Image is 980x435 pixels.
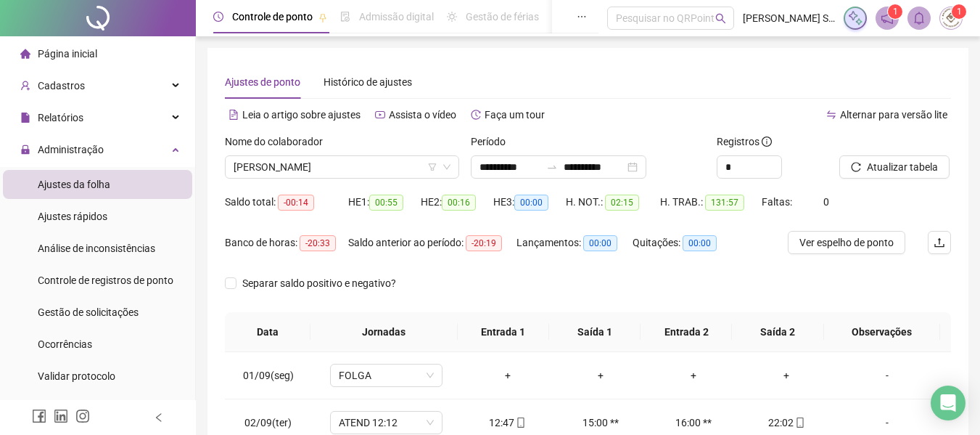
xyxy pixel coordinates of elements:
[20,113,30,123] span: file
[566,367,635,383] div: +
[485,109,545,121] span: Faça um tour
[683,235,717,251] span: 00:00
[225,134,332,150] label: Nome do colaborador
[516,235,633,251] div: Lançamentos:
[20,81,30,91] span: user-add
[243,370,294,381] span: 01/09(seg)
[278,195,314,211] span: -00:14
[442,163,451,171] span: down
[38,275,173,286] span: Controle de registros de ponto
[931,386,965,420] div: Open Intercom Messenger
[934,237,945,248] span: upload
[38,179,110,190] span: Ajustes da folha
[339,412,434,434] span: ATEND 12:12
[743,10,835,26] span: [PERSON_NAME] Sant'[PERSON_NAME]
[546,161,558,173] span: to
[788,231,905,254] button: Ver espelho de ponto
[369,195,403,211] span: 00:55
[844,415,930,431] div: -
[836,324,928,340] span: Observações
[957,7,962,17] span: 1
[38,243,155,254] span: Análise de inconsistências
[32,409,46,423] span: facebook
[225,312,310,352] th: Data
[20,49,30,59] span: home
[752,415,821,431] div: 22:02
[473,415,543,431] div: 12:47
[940,7,962,29] img: 40900
[659,367,728,383] div: +
[633,235,734,251] div: Quitações:
[339,365,434,386] span: FOLGA
[242,109,361,121] span: Leia o artigo sobre ajustes
[225,235,348,251] div: Banco de horas:
[840,109,947,121] span: Alternar para versão lite
[473,367,543,383] div: +
[847,10,863,26] img: sparkle-icon.fc2bf0ac1784a2077858766a79e2daf3.svg
[38,80,85,92] span: Cadastros
[466,11,539,23] span: Gestão de férias
[546,161,558,173] span: swap-right
[244,417,292,428] span: 02/09(ter)
[225,76,300,88] span: Ajustes de ponto
[54,409,68,423] span: linkedin
[826,110,836,120] span: swap
[952,4,966,19] sup: Atualize o seu contato no menu Meus Dados
[236,275,402,291] span: Separar saldo positivo e negativo?
[38,211,107,222] span: Ajustes rápidos
[762,137,772,147] span: info-circle
[389,109,456,121] span: Assista o vídeo
[799,235,894,251] span: Ver espelho de ponto
[881,12,894,25] span: notification
[705,195,744,211] span: 131:57
[549,312,641,352] th: Saída 1
[732,312,823,352] th: Saída 2
[232,11,313,23] span: Controle de ponto
[514,195,548,211] span: 00:00
[824,312,940,352] th: Observações
[234,156,450,178] span: ANDRESSA SANTOS DE OLIVEIRA
[458,312,549,352] th: Entrada 1
[38,306,139,318] span: Gestão de solicitações
[38,370,115,382] span: Validar protocolo
[228,110,239,120] span: file-text
[471,110,481,120] span: history
[340,12,350,22] span: file-done
[318,13,327,22] span: pushpin
[844,367,930,383] div: -
[324,76,412,88] span: Histórico de ajustes
[428,163,437,171] span: filter
[154,412,164,423] span: left
[867,159,938,175] span: Atualizar tabela
[310,312,458,352] th: Jornadas
[359,11,434,23] span: Admissão digital
[823,196,829,208] span: 0
[641,312,732,352] th: Entrada 2
[583,235,617,251] span: 00:00
[752,367,821,383] div: +
[442,195,476,211] span: 00:16
[348,194,421,211] div: HE 1:
[605,195,639,211] span: 02:15
[566,194,660,211] div: H. NOT.:
[888,4,902,19] sup: 1
[421,194,493,211] div: HE 2:
[38,48,97,60] span: Página inicial
[493,194,566,211] div: HE 3:
[471,134,515,150] label: Período
[514,418,526,428] span: mobile
[913,12,926,25] span: bell
[300,235,336,251] span: -20:33
[851,162,861,172] span: reload
[717,134,772,150] span: Registros
[794,418,805,428] span: mobile
[839,155,950,179] button: Atualizar tabela
[375,110,385,120] span: youtube
[38,112,83,123] span: Relatórios
[38,338,92,350] span: Ocorrências
[225,194,348,211] div: Saldo total:
[577,12,587,22] span: ellipsis
[447,12,457,22] span: sun
[75,409,90,423] span: instagram
[38,144,104,155] span: Administração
